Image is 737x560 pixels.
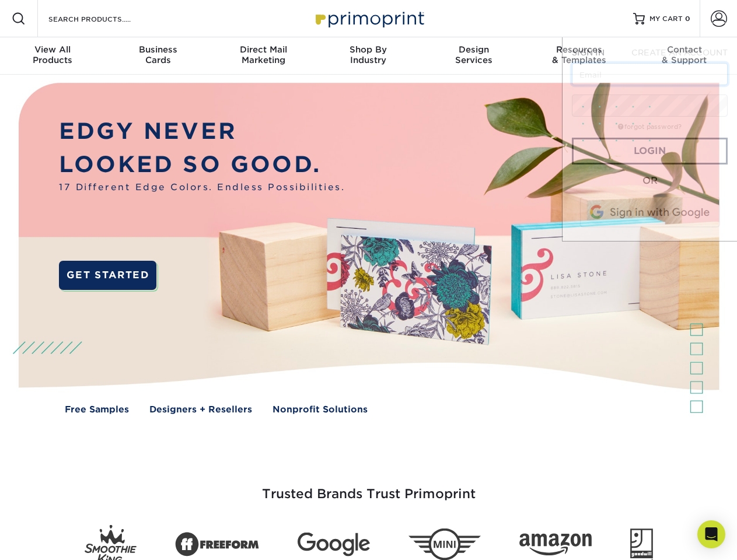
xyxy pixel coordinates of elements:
span: Direct Mail [211,44,316,55]
a: Shop ByIndustry [316,37,421,75]
span: Shop By [316,44,421,55]
a: BusinessCards [105,37,210,75]
div: Cards [105,44,210,65]
a: Nonprofit Solutions [273,403,368,416]
a: Designers + Resellers [149,403,252,416]
span: SIGN IN [572,48,605,57]
a: Free Samples [65,403,129,416]
div: Services [421,44,526,65]
a: GET STARTED [59,261,156,290]
div: Open Intercom Messenger [697,520,725,548]
div: & Templates [526,44,631,65]
a: DesignServices [421,37,526,75]
div: Industry [316,44,421,65]
p: EDGY NEVER [59,115,345,148]
div: OR [572,174,728,188]
img: Goodwill [630,528,653,560]
a: Direct MailMarketing [211,37,316,75]
img: Amazon [519,534,592,556]
div: Marketing [211,44,316,65]
a: Resources& Templates [526,37,631,75]
span: Business [105,44,210,55]
span: 0 [685,15,690,23]
p: LOOKED SO GOOD. [59,148,345,181]
h3: Trusted Brands Trust Primoprint [27,459,710,516]
input: SEARCH PRODUCTS..... [47,12,161,26]
a: forgot password? [618,123,682,131]
span: Design [421,44,526,55]
span: 17 Different Edge Colors. Endless Possibilities. [59,181,345,194]
span: MY CART [649,14,683,24]
input: Email [572,63,728,85]
span: Resources [526,44,631,55]
img: Google [298,533,370,556]
a: Login [572,138,728,164]
span: CREATE AN ACCOUNT [631,48,728,57]
img: Primoprint [310,6,427,31]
